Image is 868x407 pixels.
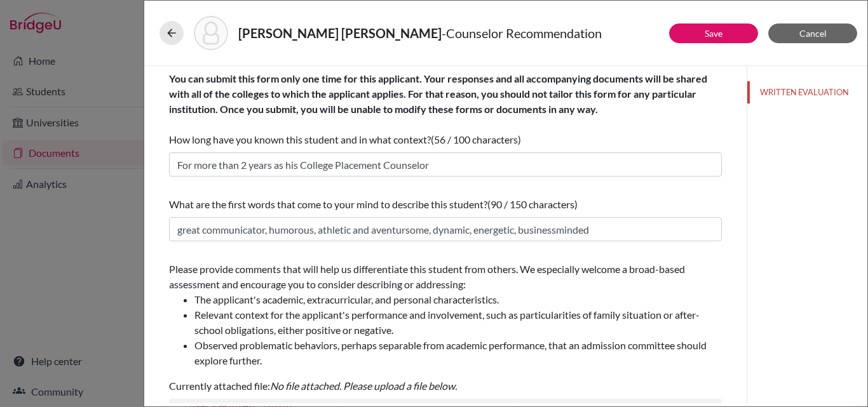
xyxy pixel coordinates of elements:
[169,72,707,145] span: How long have you known this student and in what context?
[169,263,722,368] span: Please provide comments that will help us differentiate this student from others. We especially w...
[194,338,722,368] li: Observed problematic behaviors, perhaps separable from academic performance, that an admission co...
[238,25,442,41] strong: [PERSON_NAME] [PERSON_NAME]
[747,81,867,103] button: WRITTEN EVALUATION
[194,292,722,307] li: The applicant's academic, extracurricular, and personal characteristics.
[194,307,722,338] li: Relevant context for the applicant's performance and involvement, such as particularities of fami...
[431,133,521,145] span: (56 / 100 characters)
[487,198,578,210] span: (90 / 150 characters)
[169,257,722,399] div: Currently attached file:
[442,25,602,41] span: - Counselor Recommendation
[169,198,487,210] span: What are the first words that come to your mind to describe this student?
[169,72,707,115] b: You can submit this form only one time for this applicant. Your responses and all accompanying do...
[270,380,457,392] i: No file attached. Please upload a file below.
